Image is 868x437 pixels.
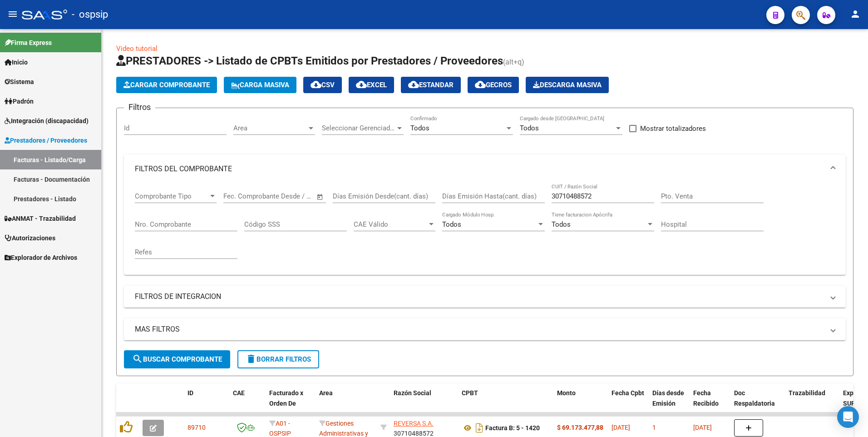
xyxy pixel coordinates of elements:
[311,79,321,90] mat-icon: cloud_download
[5,135,87,145] span: Prestadores / Proveedores
[123,81,210,89] span: Cargar Comprobante
[315,192,325,202] button: Open calendar
[116,77,217,93] button: Cargar Comprobante
[649,383,690,423] datatable-header-cell: Días desde Emisión
[557,424,603,431] strong: $ 69.173.477,88
[233,389,245,397] span: CAE
[246,353,256,364] mat-icon: delete
[5,253,77,263] span: Explorador de Archivos
[785,383,839,423] datatable-header-cell: Trazabilidad
[7,9,18,20] mat-icon: menu
[475,81,512,89] span: Gecros
[5,77,34,87] span: Sistema
[5,38,52,48] span: Firma Express
[116,55,503,67] span: PRESTADORES -> Listado de CPBTs Emitidos por Prestadores / Proveedores
[229,383,266,423] datatable-header-cell: CAE
[552,220,571,228] span: Todos
[640,123,706,134] span: Mostrar totalizadores
[124,154,846,184] mat-expansion-panel-header: FILTROS DEL COMPROBANTE
[124,101,155,114] h3: Filtros
[526,77,609,93] button: Descarga Masiva
[72,5,108,25] span: - ospsip
[223,192,260,200] input: Fecha inicio
[390,383,458,423] datatable-header-cell: Razón Social
[231,81,289,89] span: Carga Masiva
[303,77,342,93] button: CSV
[401,77,461,93] button: Estandar
[520,124,539,132] span: Todos
[322,124,395,132] span: Seleccionar Gerenciador
[410,124,429,132] span: Todos
[184,383,229,423] datatable-header-cell: ID
[187,424,206,431] span: 89710
[354,220,427,228] span: CAE Válido
[268,192,312,200] input: Fecha fin
[693,389,719,407] span: Fecha Recibido
[850,9,861,20] mat-icon: person
[526,77,609,93] app-download-masive: Descarga masiva de comprobantes (adjuntos)
[612,424,630,431] span: [DATE]
[394,420,434,427] span: REVERSA S.A.
[475,79,486,90] mat-icon: cloud_download
[5,96,34,106] span: Padrón
[266,383,316,423] datatable-header-cell: Facturado x Orden De
[5,214,76,223] span: ANMAT - Trazabilidad
[734,389,775,407] span: Doc Respaldatoria
[124,286,846,308] mat-expansion-panel-header: FILTROS DE INTEGRACION
[533,81,602,89] span: Descarga Masiva
[462,389,478,397] span: CPBT
[356,79,367,90] mat-icon: cloud_download
[311,81,335,89] span: CSV
[652,424,656,431] span: 1
[503,58,524,66] span: (alt+q)
[135,292,824,302] mat-panel-title: FILTROS DE INTEGRACION
[553,383,608,423] datatable-header-cell: Monto
[408,81,454,89] span: Estandar
[468,77,519,93] button: Gecros
[608,383,649,423] datatable-header-cell: Fecha Cpbt
[233,124,307,132] span: Area
[652,389,684,407] span: Días desde Emisión
[316,383,377,423] datatable-header-cell: Area
[408,79,419,90] mat-icon: cloud_download
[5,233,55,243] span: Autorizaciones
[246,355,311,363] span: Borrar Filtros
[693,424,712,431] span: [DATE]
[237,350,319,368] button: Borrar Filtros
[690,383,730,423] datatable-header-cell: Fecha Recibido
[789,389,825,397] span: Trazabilidad
[132,353,143,364] mat-icon: search
[458,383,553,423] datatable-header-cell: CPBT
[224,77,296,93] button: Carga Masiva
[124,318,846,340] mat-expansion-panel-header: MAS FILTROS
[319,389,333,397] span: Area
[124,350,230,368] button: Buscar Comprobante
[394,389,431,397] span: Razón Social
[135,192,208,200] span: Comprobante Tipo
[135,164,824,174] mat-panel-title: FILTROS DEL COMPROBANTE
[612,389,644,397] span: Fecha Cpbt
[5,116,89,126] span: Integración (discapacidad)
[356,81,387,89] span: EXCEL
[132,355,222,363] span: Buscar Comprobante
[116,45,158,53] a: Video tutorial
[349,77,394,93] button: EXCEL
[837,406,859,428] div: Open Intercom Messenger
[124,184,846,275] div: FILTROS DEL COMPROBANTE
[557,389,576,397] span: Monto
[187,389,193,397] span: ID
[485,424,540,432] strong: Factura B: 5 - 1420
[269,389,303,407] span: Facturado x Orden De
[135,324,824,334] mat-panel-title: MAS FILTROS
[5,57,28,67] span: Inicio
[442,220,461,228] span: Todos
[473,421,485,435] i: Descargar documento
[730,383,785,423] datatable-header-cell: Doc Respaldatoria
